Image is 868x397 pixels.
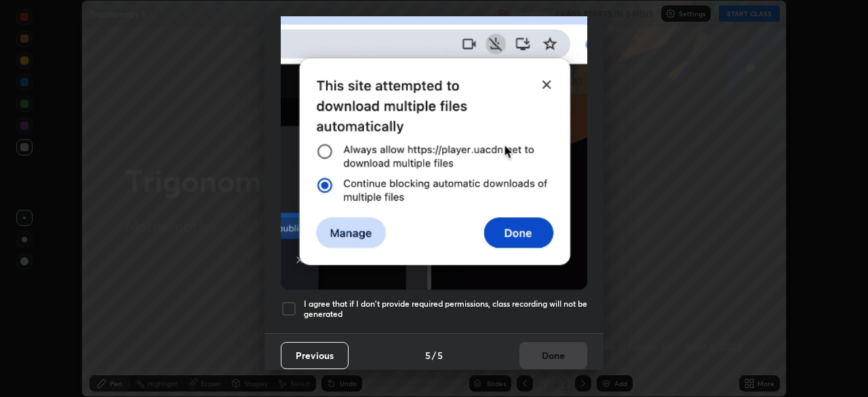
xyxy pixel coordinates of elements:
[437,348,443,362] h4: 5
[304,299,587,320] h5: I agree that if I don't provide required permissions, class recording will not be generated
[432,348,436,362] h4: /
[425,348,431,362] h4: 5
[281,342,349,369] button: Previous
